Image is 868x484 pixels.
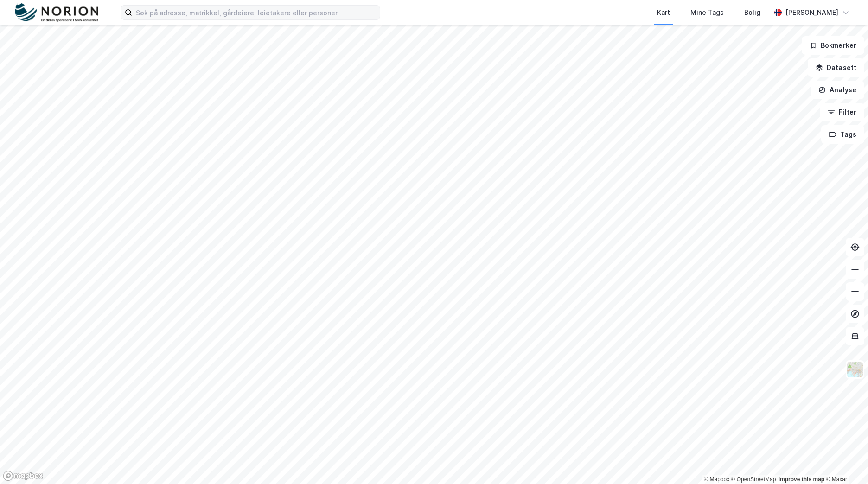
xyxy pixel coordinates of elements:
[657,7,670,18] div: Kart
[15,3,98,22] img: norion-logo.80e7a08dc31c2e691866.png
[744,7,760,18] div: Bolig
[132,6,380,19] input: Søk på adresse, matrikkel, gårdeiere, leietakere eller personer
[690,7,724,18] div: Mine Tags
[785,7,838,18] div: [PERSON_NAME]
[822,439,868,484] iframe: Chat Widget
